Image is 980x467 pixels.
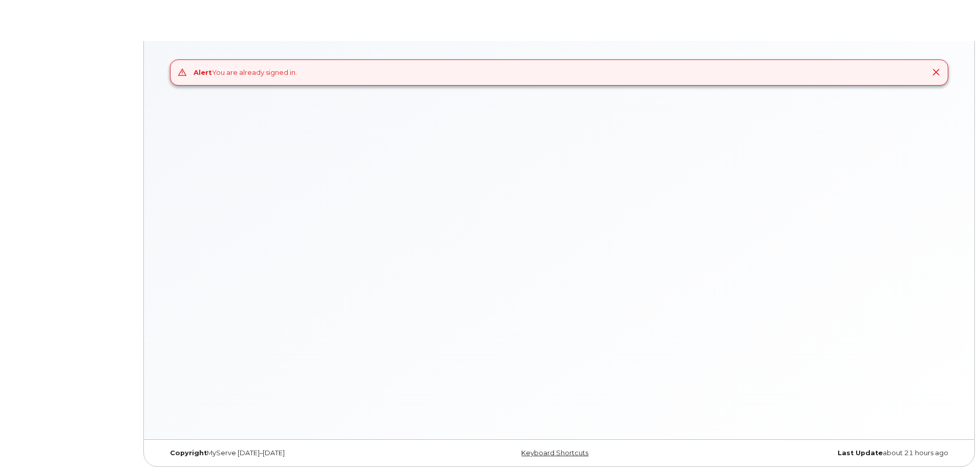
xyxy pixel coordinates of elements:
[170,449,207,457] strong: Copyright
[162,449,427,457] div: MyServe [DATE]–[DATE]
[194,68,212,76] strong: Alert
[838,449,883,457] strong: Last Update
[194,68,297,77] div: You are already signed in.
[691,449,956,457] div: about 21 hours ago
[521,449,588,457] a: Keyboard Shortcuts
